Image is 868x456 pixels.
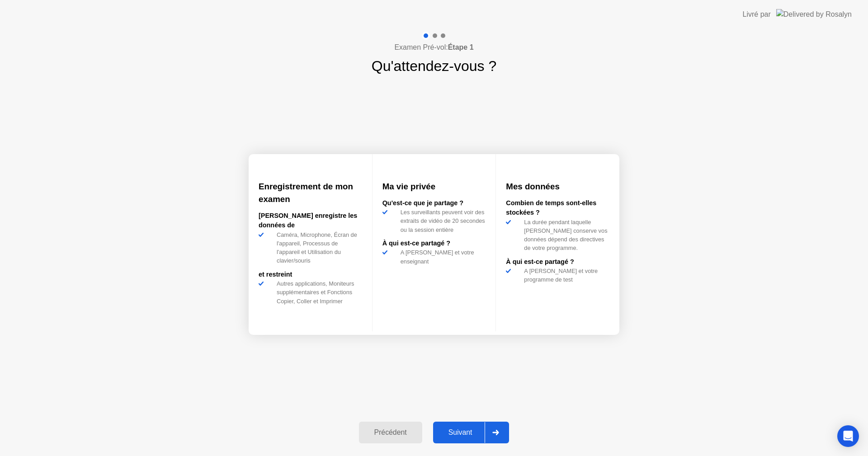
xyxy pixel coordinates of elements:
div: Open Intercom Messenger [837,425,859,447]
div: [PERSON_NAME] enregistre les données de [259,211,362,230]
div: Qu'est-ce que je partage ? [382,198,486,208]
div: À qui est-ce partagé ? [506,257,609,267]
div: A [PERSON_NAME] et votre enseignant [397,248,486,265]
div: À qui est-ce partagé ? [382,239,486,249]
div: La durée pendant laquelle [PERSON_NAME] conserve vos données dépend des directives de votre progr... [520,218,609,253]
h1: Qu'attendez-vous ? [372,55,497,77]
h3: Mes données [506,180,609,193]
div: Précédent [362,428,420,437]
div: Suivant [436,428,485,437]
h3: Ma vie privée [382,180,486,193]
div: A [PERSON_NAME] et votre programme de test [520,267,609,284]
img: Delivered by Rosalyn [776,9,852,19]
button: Précédent [359,422,422,443]
div: Autres applications, Moniteurs supplémentaires et Fonctions Copier, Coller et Imprimer [273,279,362,306]
div: Combien de temps sont-elles stockées ? [506,198,609,218]
h4: Examen Pré-vol: [394,42,473,53]
b: Étape 1 [448,43,474,51]
div: Livré par [743,9,771,20]
div: Caméra, Microphone, Écran de l'appareil, Processus de l'appareil et Utilisation du clavier/souris [273,230,362,265]
h3: Enregistrement de mon examen [259,180,362,206]
div: Les surveillants peuvent voir des extraits de vidéo de 20 secondes ou la session entière [397,208,486,234]
div: et restreint [259,270,362,280]
button: Suivant [433,422,509,443]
